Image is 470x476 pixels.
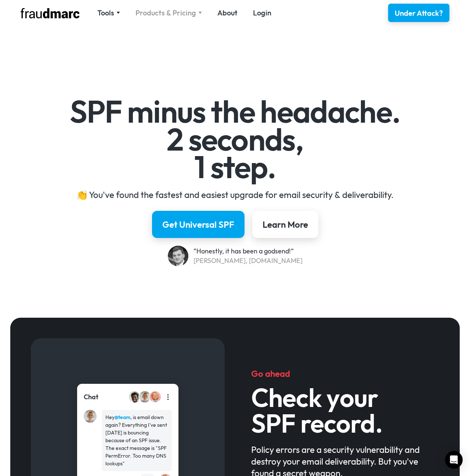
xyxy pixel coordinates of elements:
[115,414,130,421] strong: @team
[162,219,234,230] div: Get Universal SPF
[194,246,303,256] div: “Honestly, it has been a godsend!”
[152,211,245,238] a: Get Universal SPF
[135,8,196,18] div: Products & Pricing
[194,256,303,266] div: [PERSON_NAME], [DOMAIN_NAME]
[105,414,168,468] div: Hey , is email down again? Everything I've sent [DATE] is bouncing because of an SPF issue. The e...
[263,219,308,230] div: Learn More
[388,4,449,22] a: Under Attack?
[217,8,238,18] a: About
[22,189,448,201] div: 👏 You've found the fastest and easiest upgrade for email security & deliverability.
[445,451,463,469] div: Open Intercom Messenger
[395,8,443,18] div: Under Attack?
[97,8,120,18] div: Tools
[97,8,114,18] div: Tools
[22,98,448,181] h1: SPF minus the headache. 2 seconds, 1 step.
[135,8,202,18] div: Products & Pricing
[251,385,434,436] h3: Check your SPF record.
[251,368,434,379] h5: Go ahead
[84,392,98,402] div: Chat
[252,211,318,238] a: Learn More
[253,8,271,18] a: Login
